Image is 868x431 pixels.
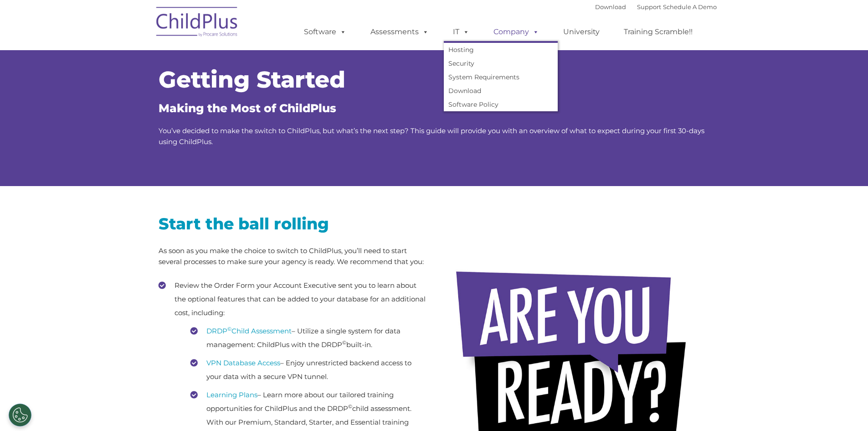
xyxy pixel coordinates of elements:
[9,404,31,426] button: Cookies Settings
[190,356,427,384] li: – Enjoy unrestricted backend access to your data with a secure VPN tunnel.
[159,126,704,146] span: You’ve decided to make the switch to ChildPlus, but what’s the next step? This guide will provide...
[615,23,702,41] a: Training Scramble!!
[484,23,548,41] a: Company
[295,23,355,41] a: Software
[206,390,257,399] a: Learning Plans
[227,326,231,332] sup: ©
[159,245,427,267] p: As soon as you make the choice to switch to ChildPlus, you’ll need to start several processes to ...
[444,70,558,84] a: System Requirements
[190,324,427,352] li: – Utilize a single system for data management: ChildPlus with the DRDP built-in.
[348,403,352,410] sup: ©
[159,66,345,93] span: Getting Started
[361,23,438,41] a: Assessments
[637,3,661,10] a: Support
[444,98,558,111] a: Software Policy
[595,3,717,10] font: |
[159,213,427,234] h2: Start the ball rolling
[206,358,280,367] a: VPN Database Access
[663,3,717,10] a: Schedule A Demo
[444,23,478,41] a: IT
[554,23,609,41] a: University
[159,101,336,115] span: Making the Most of ChildPlus
[342,339,346,346] sup: ©
[152,0,243,46] img: ChildPlus by Procare Solutions
[595,3,626,10] a: Download
[206,327,292,335] a: DRDP©Child Assessment
[444,84,558,98] a: Download
[444,57,558,70] a: Security
[444,43,558,57] a: Hosting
